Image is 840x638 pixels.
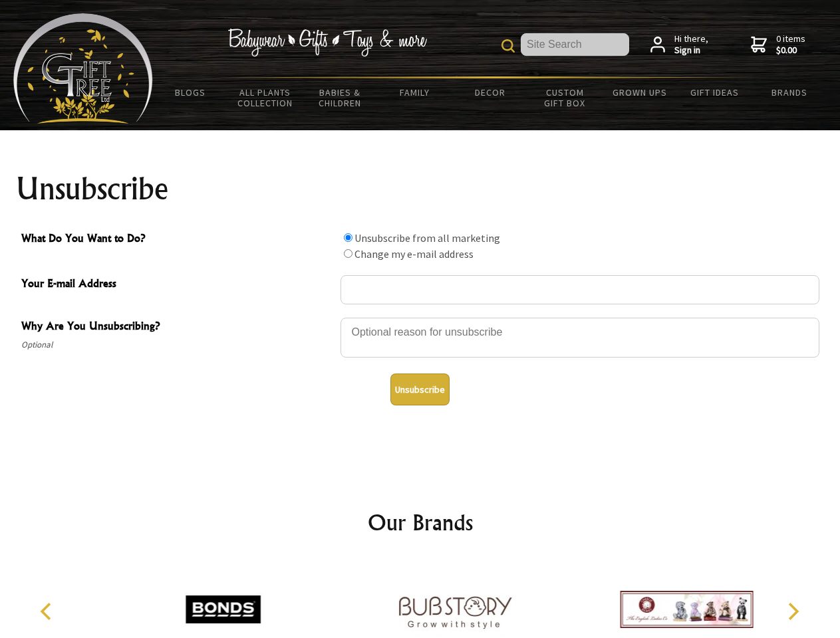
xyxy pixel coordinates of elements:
strong: Sign in [674,45,708,56]
img: product search [501,39,515,53]
a: Babies & Children [303,78,378,117]
span: Optional [21,337,334,353]
a: Hi there,Sign in [650,33,708,56]
input: What Do You Want to Do? [344,249,352,258]
span: Why Are You Unsubscribing? [21,318,334,337]
input: Your E-mail Address [341,275,819,304]
a: Custom Gift Box [527,78,603,117]
a: Decor [452,78,527,106]
img: Babyware - Gifts - Toys and more... [13,13,153,124]
span: Hi there, [674,33,708,56]
button: Next [778,597,807,626]
a: Brands [752,78,827,106]
input: Site Search [521,33,629,56]
a: 0 items$0.00 [751,33,805,56]
a: Gift Ideas [677,78,752,106]
a: Family [378,78,453,106]
span: What Do You Want to Do? [21,230,334,249]
button: Previous [33,597,63,626]
span: 0 items [776,33,805,56]
strong: $0.00 [776,45,805,56]
textarea: Why Are You Unsubscribing? [341,318,819,358]
a: BLOGS [153,78,228,106]
label: Unsubscribe from all marketing [354,231,500,245]
h2: Our Brands [27,506,814,538]
a: All Plants Collection [228,78,303,117]
button: Unsubscribe [390,373,450,405]
img: Babywear - Gifts - Toys & more [227,29,427,56]
label: Change my e-mail address [354,247,474,261]
h1: Unsubscribe [16,173,825,205]
a: Grown Ups [602,78,677,106]
input: What Do You Want to Do? [344,233,352,242]
span: Your E-mail Address [21,275,334,294]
